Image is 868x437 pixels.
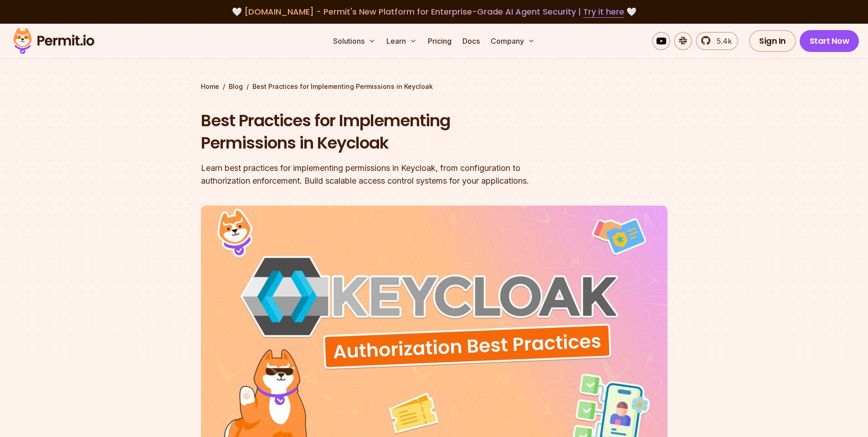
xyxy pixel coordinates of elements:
a: Start Now [800,30,859,52]
img: Permit logo [9,26,98,57]
div: Learn best practices for implementing permissions in Keycloak, from configuration to authorizatio... [201,162,551,187]
h1: Best Practices for Implementing Permissions in Keycloak [201,109,551,154]
a: Try it here [583,6,624,18]
button: Company [487,32,539,50]
a: Blog [229,82,243,91]
span: [DOMAIN_NAME] - Permit's New Platform for Enterprise-Grade AI Agent Security | [244,6,624,17]
a: Home [201,82,219,91]
div: 🤍 🤍 [22,5,846,18]
a: Pricing [424,32,455,50]
button: Learn [383,32,421,50]
a: Docs [459,32,483,50]
a: Sign In [749,30,796,52]
span: 5.4k [711,36,732,46]
div: / / [201,82,668,91]
a: 5.4k [696,32,738,50]
button: Solutions [329,32,379,50]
